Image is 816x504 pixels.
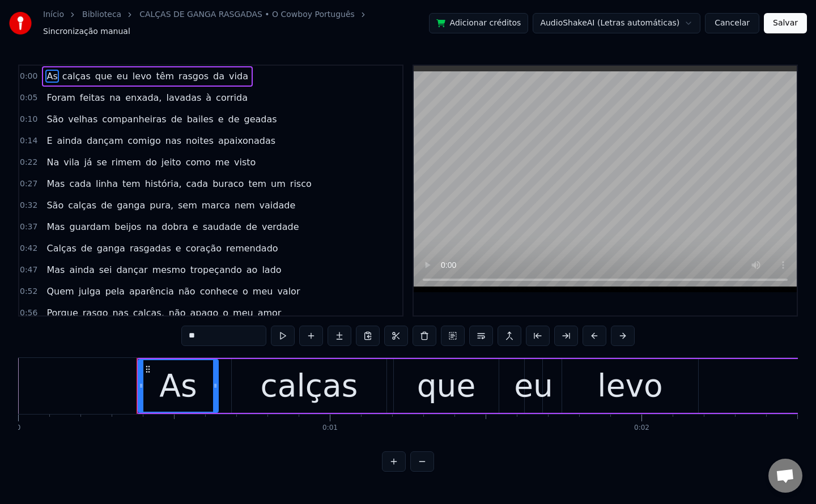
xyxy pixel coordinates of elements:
[62,156,80,169] span: vila
[212,70,226,83] span: da
[144,220,158,233] span: na
[116,70,129,83] span: eu
[148,199,175,212] span: pura,
[185,134,215,147] span: noites
[104,285,126,298] span: pela
[257,306,283,319] span: amor
[261,263,282,276] span: lado
[185,156,212,169] span: como
[245,220,258,233] span: de
[185,177,210,190] span: cada
[20,157,37,168] span: 0:22
[186,113,215,126] span: bailes
[289,177,313,190] span: risco
[9,12,32,35] img: youka
[217,113,225,126] span: e
[243,113,278,126] span: geadas
[100,199,113,212] span: de
[45,285,75,298] span: Quem
[20,307,37,319] span: 0:56
[189,306,220,319] span: apago
[177,285,197,298] span: não
[177,199,198,212] span: sem
[68,263,95,276] span: ainda
[164,134,182,147] span: nas
[201,199,231,212] span: marca
[764,13,807,33] button: Salvar
[116,199,146,212] span: ganga
[222,306,229,319] span: o
[258,199,297,212] span: vaidade
[276,285,301,298] span: valor
[101,113,167,126] span: companheiras
[233,156,257,169] span: visto
[132,306,165,319] span: calças,
[211,177,245,190] span: buraco
[155,70,175,83] span: têm
[20,92,37,104] span: 0:05
[56,134,83,147] span: ainda
[68,177,92,190] span: cada
[225,242,279,255] span: remendado
[128,285,175,298] span: aparência
[111,306,129,319] span: nas
[20,221,37,233] span: 0:37
[67,113,99,126] span: velhas
[45,177,66,190] span: Mas
[45,263,66,276] span: Mas
[241,285,249,298] span: o
[185,242,223,255] span: coração
[165,91,202,104] span: lavadas
[45,220,66,233] span: Mas
[322,424,338,433] div: 0:01
[20,135,37,147] span: 0:14
[78,285,102,298] span: julga
[20,243,37,254] span: 0:42
[768,459,802,493] a: Open chat
[20,178,37,190] span: 0:27
[45,242,77,255] span: Calças
[429,13,529,33] button: Adicionar créditos
[113,220,142,233] span: beijos
[82,9,121,20] a: Biblioteca
[144,156,158,169] span: do
[82,306,109,319] span: rasgo
[20,71,37,82] span: 0:00
[20,286,37,297] span: 0:52
[214,156,231,169] span: me
[96,242,126,255] span: ganga
[68,220,111,233] span: guardam
[247,177,267,190] span: tem
[45,199,65,212] span: São
[597,362,662,409] div: levo
[175,242,182,255] span: e
[16,424,21,433] div: 0
[514,362,553,409] div: eu
[45,156,60,169] span: Na
[170,113,184,126] span: de
[705,13,759,33] button: Cancelar
[108,91,122,104] span: na
[151,263,187,276] span: mesmo
[139,9,355,20] a: CALÇAS DE GANGA RASGADAS • O Cowboy Português
[45,306,79,319] span: Porque
[270,177,287,190] span: um
[233,199,256,212] span: nem
[228,70,249,83] span: vida
[94,70,113,83] span: que
[202,220,243,233] span: saudade
[252,285,274,298] span: meu
[98,263,113,276] span: sei
[20,264,37,276] span: 0:47
[205,91,212,104] span: à
[261,362,358,409] div: calças
[43,9,429,37] nav: breadcrumb
[417,362,476,409] div: que
[110,156,142,169] span: rimem
[79,91,106,104] span: feitas
[96,156,108,169] span: se
[43,9,64,20] a: Início
[131,70,153,83] span: levo
[199,285,239,298] span: conhece
[45,91,76,104] span: Foram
